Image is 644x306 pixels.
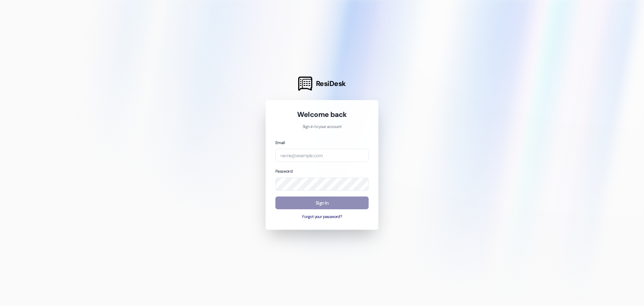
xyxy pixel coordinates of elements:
h1: Welcome back [275,110,369,119]
button: Forgot your password? [275,214,369,220]
button: Sign In [275,196,369,210]
label: Email [275,140,285,145]
img: ResiDesk Logo [298,77,312,91]
p: Sign in to your account [275,124,369,130]
label: Password [275,169,292,174]
input: name@example.com [275,149,369,162]
span: ResiDesk [316,79,346,88]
